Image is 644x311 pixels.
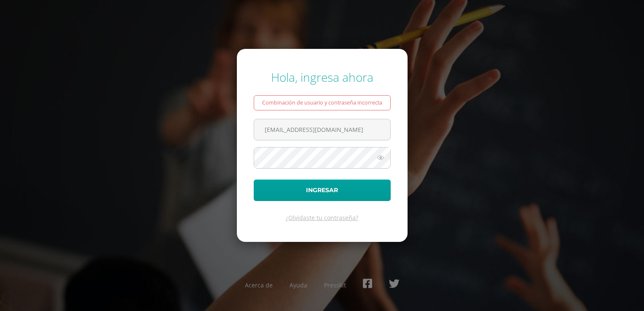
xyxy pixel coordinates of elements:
[254,180,391,201] button: Ingresar
[290,281,307,289] a: Ayuda
[324,281,346,289] a: Presskit
[286,214,358,222] a: ¿Olvidaste tu contraseña?
[254,119,390,140] input: Correo electrónico o usuario
[254,95,391,110] div: Combinación de usuario y contraseña incorrecta
[254,69,391,85] div: Hola, ingresa ahora
[245,281,273,289] a: Acerca de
